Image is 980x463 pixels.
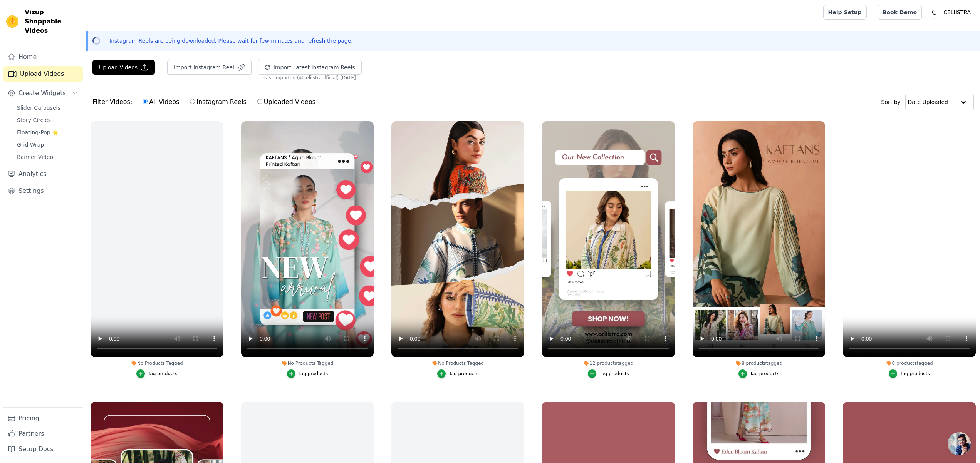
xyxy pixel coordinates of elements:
span: Story Circles [17,116,51,124]
span: Create Widgets [18,89,66,98]
text: C [932,8,936,16]
p: CELIISTRA [940,5,974,19]
a: Home [3,49,83,65]
button: Upload Videos [92,60,155,75]
a: Setup Docs [3,441,83,457]
div: Tag products [148,371,178,377]
div: Open chat [948,432,971,455]
input: Uploaded Videos [257,99,262,104]
a: Analytics [3,166,83,182]
a: Floating-Pop ⭐ [12,127,83,138]
div: No Products Tagged [391,360,524,366]
a: Slider Carousels [12,102,83,113]
button: Tag products [437,369,478,378]
a: Help Setup [823,5,867,20]
button: Import Latest Instagram Reels [258,60,362,75]
img: Vizup [6,15,18,28]
div: 12 products tagged [542,360,675,366]
button: Create Widgets [3,85,83,101]
div: 8 products tagged [843,360,976,366]
button: Import Instagram Reel [167,60,252,75]
button: Tag products [889,369,930,378]
a: Grid Wrap [12,139,83,150]
button: C CELIISTRA [928,5,974,19]
span: Banner Video [17,153,53,161]
div: Tag products [599,371,629,377]
div: Filter Videos: [92,93,320,111]
a: Banner Video [12,152,83,162]
div: No Products Tagged [241,360,374,366]
input: All Videos [143,99,148,104]
button: Tag products [287,369,328,378]
div: No Products Tagged [91,360,223,366]
a: Upload Videos [3,66,83,82]
a: Partners [3,426,83,441]
span: Last imported (@ celiistraofficial ): [DATE] [263,75,356,81]
div: Tag products [750,371,780,377]
span: Floating-Pop ⭐ [17,129,59,136]
label: All Videos [142,97,180,107]
p: Instagram Reels are being downloaded. Please wait for few minutes and refresh the page. [109,37,353,45]
button: Tag products [588,369,629,378]
button: Tag products [738,369,780,378]
a: Pricing [3,411,83,426]
a: Story Circles [12,115,83,125]
div: Tag products [900,371,930,377]
div: 8 products tagged [693,360,826,366]
a: Book Demo [878,5,922,20]
div: Tag products [299,371,328,377]
button: Tag products [136,369,178,378]
span: Grid Wrap [17,141,44,149]
span: Slider Carousels [17,104,60,112]
label: Instagram Reels [190,97,247,107]
span: Vizup Shoppable Videos [25,8,80,35]
div: Tag products [449,371,478,377]
label: Uploaded Videos [257,97,316,107]
a: Settings [3,183,83,199]
div: Sort by: [881,94,974,110]
input: Instagram Reels [190,99,195,104]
